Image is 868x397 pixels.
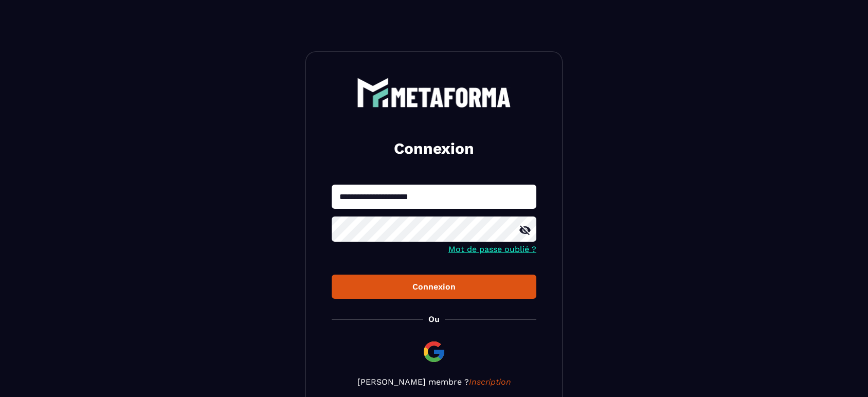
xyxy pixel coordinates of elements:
p: Ou [428,314,440,324]
button: Connexion [332,275,536,299]
h2: Connexion [344,138,524,159]
img: logo [357,78,511,107]
div: Connexion [340,282,528,292]
a: Mot de passe oublié ? [448,244,536,254]
p: [PERSON_NAME] membre ? [332,377,536,387]
img: google [422,339,446,364]
a: logo [332,78,536,107]
a: Inscription [469,377,511,387]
